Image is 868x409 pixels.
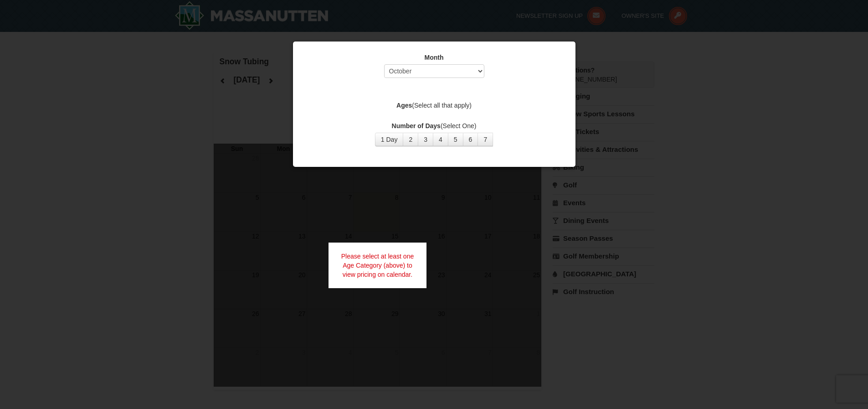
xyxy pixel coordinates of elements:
[396,102,412,109] strong: Ages
[329,243,427,288] div: Please select at least one Age Category (above) to view pricing on calendar.
[433,133,448,146] button: 4
[425,54,444,61] strong: Month
[418,133,433,146] button: 3
[403,133,418,146] button: 2
[304,101,564,110] label: (Select all that apply)
[463,133,478,146] button: 6
[478,133,493,146] button: 7
[375,133,404,146] button: 1 Day
[304,121,564,130] label: (Select One)
[448,133,463,146] button: 5
[392,122,441,129] strong: Number of Days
